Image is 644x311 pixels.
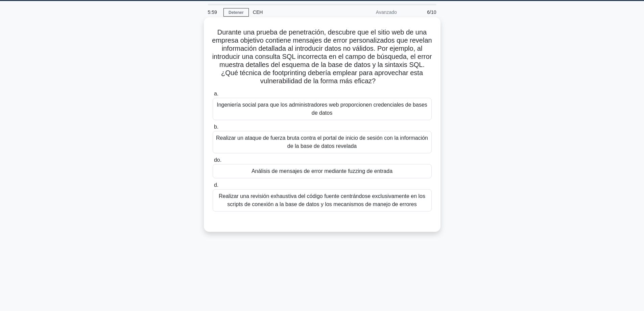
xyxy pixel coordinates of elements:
font: Realizar un ataque de fuerza bruta contra el portal de inicio de sesión con la información de la ... [216,135,428,149]
font: do. [214,157,221,163]
font: CEH [253,9,263,15]
font: d. [214,182,218,188]
font: 5:59 [208,9,217,15]
a: Detener [223,8,249,17]
font: 6/10 [427,9,436,15]
font: Ingeniería social para que los administradores web proporcionen credenciales de bases de datos [217,102,427,116]
font: Avanzado [376,9,397,15]
font: Durante una prueba de penetración, descubre que el sitio web de una empresa objetivo contiene men... [212,28,432,85]
font: b. [214,124,218,130]
font: Análisis de mensajes de error mediante fuzzing de entrada [252,168,392,174]
font: Realizar una revisión exhaustiva del código fuente centrándose exclusivamente en los scripts de c... [219,193,425,207]
font: Detener [229,10,244,15]
font: a. [214,91,218,96]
